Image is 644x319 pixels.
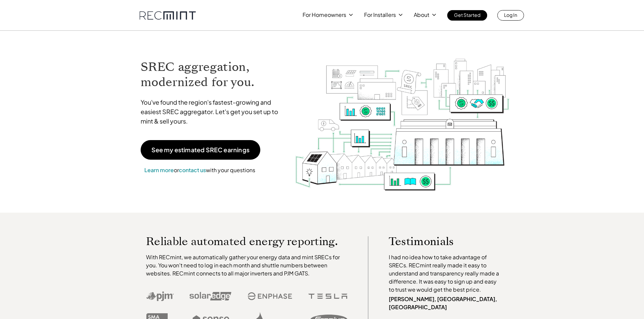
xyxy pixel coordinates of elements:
a: Learn more [144,166,174,174]
p: For Homeowners [303,10,346,20]
p: You've found the region's fastest-growing and easiest SREC aggregator. Let's get you set up to mi... [141,98,285,126]
p: See my estimated SREC earnings [151,147,249,153]
a: Log In [497,10,524,21]
a: See my estimated SREC earnings [141,140,260,160]
p: or with your questions [141,166,259,175]
img: RECmint value cycle [294,41,510,192]
p: Testimonials [389,236,490,246]
p: Log In [504,10,517,20]
p: With RECmint, we automatically gather your energy data and mint SRECs for you. You won't need to ... [146,253,348,277]
p: About [414,10,429,20]
a: Get Started [447,10,487,21]
p: For Installers [364,10,396,20]
p: I had no idea how to take advantage of SRECs. RECmint really made it easy to understand and trans... [389,253,502,294]
p: Get Started [454,10,480,20]
h1: SREC aggregation, modernized for you. [141,59,285,90]
p: Reliable automated energy reporting. [146,236,348,246]
a: contact us [179,166,206,174]
p: [PERSON_NAME], [GEOGRAPHIC_DATA], [GEOGRAPHIC_DATA] [389,295,502,311]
